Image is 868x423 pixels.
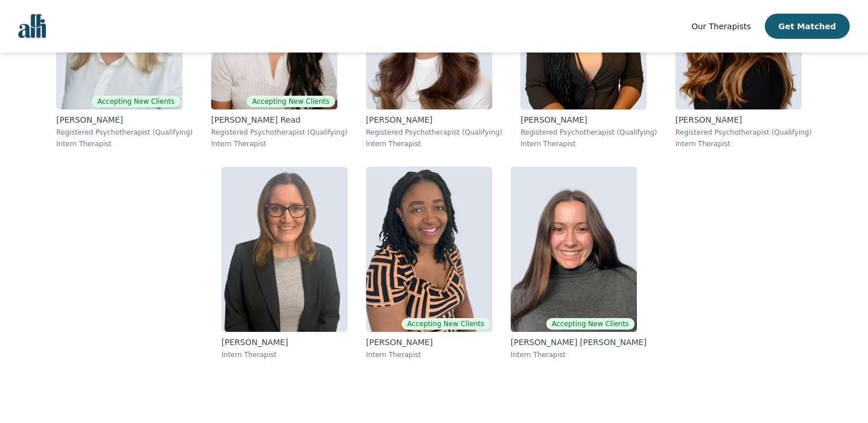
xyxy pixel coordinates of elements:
p: Intern Therapist [511,350,647,359]
p: Intern Therapist [56,139,193,148]
span: Accepting New Clients [546,318,635,330]
a: Faith_DanielsAccepting New Clients[PERSON_NAME]Intern Therapist [357,158,501,369]
p: Intern Therapist [211,139,348,148]
p: [PERSON_NAME] [56,114,193,126]
p: [PERSON_NAME] [366,336,492,348]
p: Intern Therapist [675,139,812,148]
p: [PERSON_NAME] [PERSON_NAME] [511,336,647,348]
p: Registered Psychotherapist (Qualifying) [366,128,503,137]
span: Accepting New Clients [92,96,180,107]
p: [PERSON_NAME] [366,114,503,126]
a: Molly_Macdermaid[PERSON_NAME]Intern Therapist [212,158,357,369]
a: Rachelle_Angers RitaccaAccepting New Clients[PERSON_NAME] [PERSON_NAME]Intern Therapist [501,158,656,369]
p: [PERSON_NAME] Read [211,114,348,126]
img: Molly_Macdermaid [221,167,348,332]
p: Registered Psychotherapist (Qualifying) [56,128,193,137]
p: Registered Psychotherapist (Qualifying) [211,128,348,137]
img: Rachelle_Angers Ritacca [511,167,637,332]
p: Intern Therapist [366,139,503,148]
p: [PERSON_NAME] [221,336,348,348]
p: Intern Therapist [221,350,348,359]
p: [PERSON_NAME] [675,114,812,126]
span: Our Therapists [691,22,750,31]
a: Our Therapists [691,19,750,33]
button: Get Matched [765,14,850,39]
img: Faith_Daniels [366,167,492,332]
p: Registered Psychotherapist (Qualifying) [675,128,812,137]
img: alli logo [18,14,46,38]
p: Intern Therapist [520,139,657,148]
span: Accepting New Clients [402,318,490,330]
span: Accepting New Clients [247,96,335,107]
p: Registered Psychotherapist (Qualifying) [520,128,657,137]
p: Intern Therapist [366,350,492,359]
p: [PERSON_NAME] [520,114,657,126]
